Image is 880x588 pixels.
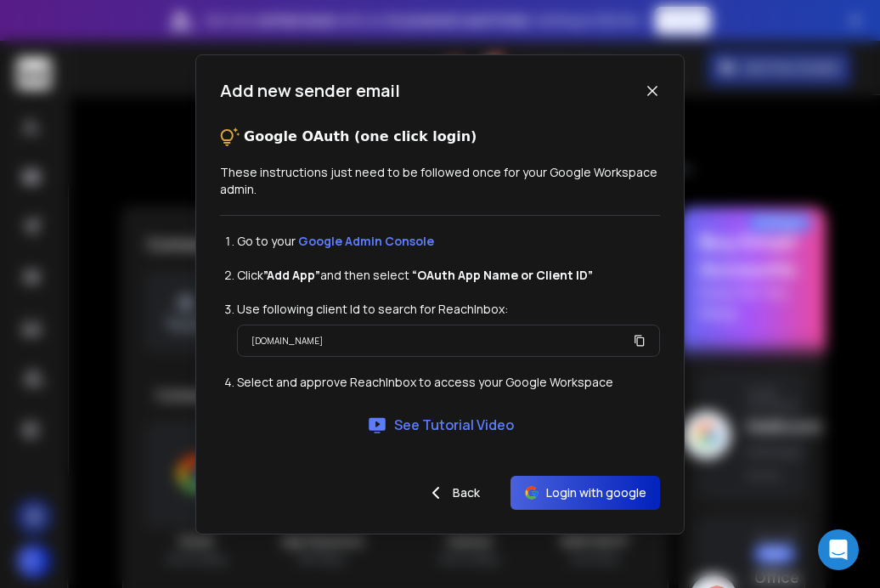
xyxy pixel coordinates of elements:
[412,476,494,510] button: Back
[298,233,434,249] a: Google Admin Console
[511,476,660,510] button: Login with google
[244,127,477,147] p: Google OAuth (one click login)
[263,267,320,283] strong: ”Add App”
[367,415,514,435] a: See Tutorial Video
[220,164,660,198] p: These instructions just need to be followed once for your Google Workspace admin.
[237,267,660,284] li: Click and then select
[237,233,660,250] li: Go to your
[237,374,660,391] li: Select and approve ReachInbox to access your Google Workspace
[251,332,323,349] p: [DOMAIN_NAME]
[220,79,400,103] h1: Add new sender email
[818,529,859,570] div: Open Intercom Messenger
[237,301,660,318] li: Use following client Id to search for ReachInbox:
[412,267,593,283] strong: “OAuth App Name or Client ID”
[220,127,240,147] img: tips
